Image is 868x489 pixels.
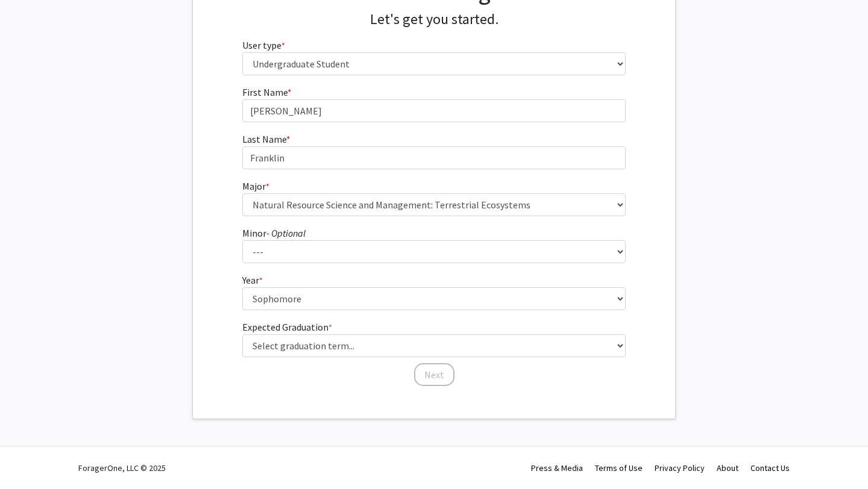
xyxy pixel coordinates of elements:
[9,435,51,480] iframe: Chat
[242,226,306,240] label: Minor
[242,273,263,287] label: Year
[242,320,332,334] label: Expected Graduation
[78,447,166,489] div: ForagerOne, LLC © 2025
[242,179,269,193] label: Major
[595,463,643,473] a: Terms of Use
[655,463,705,473] a: Privacy Policy
[242,38,285,52] label: User type
[414,363,454,386] button: Next
[242,86,288,98] span: First Name
[750,463,790,473] a: Contact Us
[266,227,306,239] i: - Optional
[717,463,738,473] a: About
[531,463,583,473] a: Press & Media
[242,11,626,28] h4: Let's get you started.
[242,133,286,145] span: Last Name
